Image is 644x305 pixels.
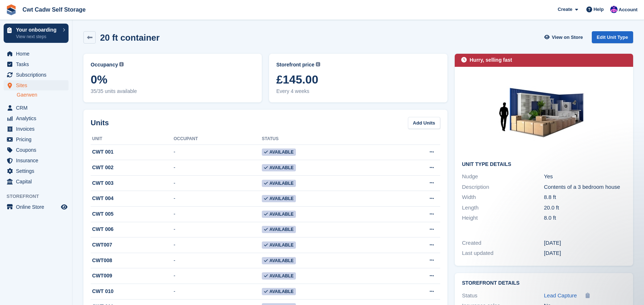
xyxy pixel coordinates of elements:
[174,160,262,176] td: -
[544,204,626,212] div: 20.0 ft
[91,133,174,145] th: Unit
[490,74,598,156] img: 20.jpg
[60,203,69,211] a: Preview store
[174,207,262,222] td: -
[262,133,385,145] th: Status
[544,193,626,202] div: 8.8 ft
[262,272,296,280] span: Available
[119,62,124,66] img: icon-info-grey-7440780725fd019a000dd9b08b2336e03edf1995a4989e88bcd33f0948082b44.svg
[16,113,59,123] span: Analytics
[174,237,262,253] td: -
[462,204,544,212] div: Length
[20,4,88,16] a: Cwt Cadw Self Storage
[558,6,572,13] span: Create
[4,155,69,166] a: menu
[462,214,544,222] div: Height
[91,73,255,86] span: 0%
[16,49,59,59] span: Home
[544,249,626,257] div: [DATE]
[17,91,69,98] a: Gaerwen
[174,175,262,191] td: -
[262,241,296,249] span: Available
[262,164,296,171] span: Available
[544,183,626,191] div: Contents of a 3 bedroom house
[91,148,174,156] div: CWT 001
[174,222,262,237] td: -
[16,80,59,90] span: Sites
[174,253,262,268] td: -
[594,6,604,13] span: Help
[91,225,174,233] div: CWT 006
[462,292,544,300] div: Status
[174,145,262,160] td: -
[174,133,262,145] th: Occupant
[91,288,174,295] div: CWT 010
[276,61,314,69] span: Storefront price
[4,113,69,123] a: menu
[544,292,577,300] a: Lead Capture
[276,73,440,86] span: £145.00
[91,210,174,218] div: CWT 005
[16,155,59,166] span: Insurance
[4,59,69,69] a: menu
[91,164,174,171] div: CWT 002
[262,226,296,233] span: Available
[16,33,59,40] p: View next steps
[544,31,586,43] a: View on Store
[544,214,626,222] div: 8.0 ft
[174,284,262,300] td: -
[91,241,174,249] div: CWT007
[462,183,544,191] div: Description
[262,195,296,202] span: Available
[4,70,69,80] a: menu
[462,280,626,286] h2: Storefront Details
[16,59,59,69] span: Tasks
[610,6,618,13] img: Rhian Davies
[91,117,109,128] h2: Units
[174,268,262,284] td: -
[619,6,637,13] span: Account
[16,176,59,187] span: Capital
[462,239,544,247] div: Created
[544,292,577,298] span: Lead Capture
[16,70,59,80] span: Subscriptions
[16,202,59,212] span: Online Store
[91,195,174,202] div: CWT 004
[16,124,59,134] span: Invoices
[91,61,118,69] span: Occupancy
[4,124,69,134] a: menu
[4,24,69,43] a: Your onboarding View next steps
[16,103,59,113] span: CRM
[316,62,320,66] img: icon-info-grey-7440780725fd019a000dd9b08b2336e03edf1995a4989e88bcd33f0948082b44.svg
[552,34,583,41] span: View on Store
[16,27,59,32] p: Your onboarding
[276,88,440,95] span: Every 4 weeks
[4,103,69,113] a: menu
[262,288,296,295] span: Available
[544,172,626,181] div: Yes
[91,88,255,95] span: 35/35 units available
[4,145,69,155] a: menu
[462,162,626,167] h2: Unit Type details
[462,172,544,181] div: Nudge
[462,249,544,257] div: Last updated
[408,117,440,129] a: Add Units
[262,180,296,187] span: Available
[100,33,160,42] h2: 20 ft container
[4,134,69,145] a: menu
[462,193,544,202] div: Width
[91,257,174,264] div: CWT008
[544,239,626,247] div: [DATE]
[91,272,174,280] div: CWT009
[4,166,69,176] a: menu
[174,191,262,207] td: -
[4,202,69,212] a: menu
[6,4,17,15] img: stora-icon-8386f47178a22dfd0bd8f6a31ec36ba5ce8667c1dd55bd0f319d3a0aa187defe.svg
[16,145,59,155] span: Coupons
[91,179,174,187] div: CWT 003
[592,31,633,43] a: Edit Unit Type
[4,49,69,59] a: menu
[7,193,72,200] span: Storefront
[16,166,59,176] span: Settings
[262,149,296,156] span: Available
